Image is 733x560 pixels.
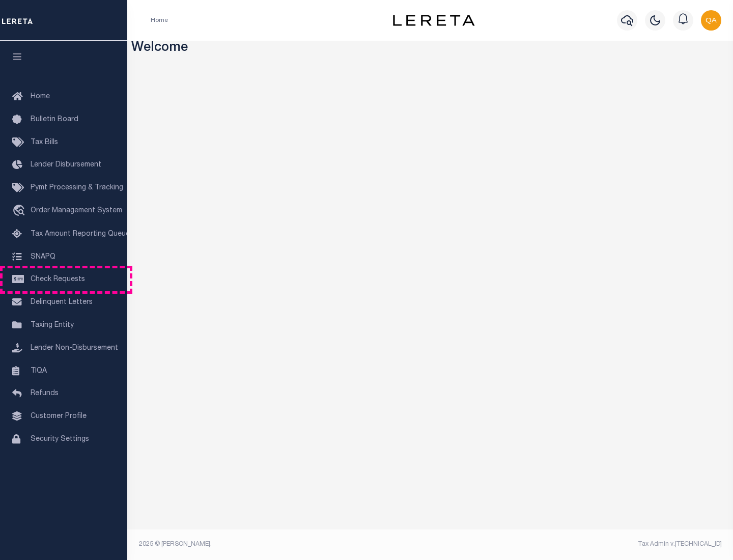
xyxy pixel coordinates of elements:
[31,390,59,397] span: Refunds
[31,322,74,329] span: Taxing Entity
[131,540,431,549] div: 2025 © [PERSON_NAME].
[31,413,87,420] span: Customer Profile
[31,139,58,146] span: Tax Bills
[31,253,55,260] span: SNAPQ
[31,231,130,238] span: Tax Amount Reporting Queue
[31,93,50,100] span: Home
[31,345,118,352] span: Lender Non-Disbursement
[701,10,721,31] img: svg+xml;base64,PHN2ZyB4bWxucz0iaHR0cDovL3d3dy53My5vcmcvMjAwMC9zdmciIHBvaW50ZXItZXZlbnRzPSJub25lIi...
[31,436,89,443] span: Security Settings
[393,15,474,26] img: logo-dark.svg
[12,205,29,218] i: travel_explore
[31,184,123,191] span: Pymt Processing & Tracking
[31,367,47,374] span: TIQA
[131,41,729,57] h3: Welcome
[31,207,122,214] span: Order Management System
[31,276,85,283] span: Check Requests
[31,161,101,169] span: Lender Disbursement
[31,299,93,306] span: Delinquent Letters
[438,540,722,549] div: Tax Admin v.[TECHNICAL_ID]
[31,116,78,123] span: Bulletin Board
[151,16,168,25] li: Home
